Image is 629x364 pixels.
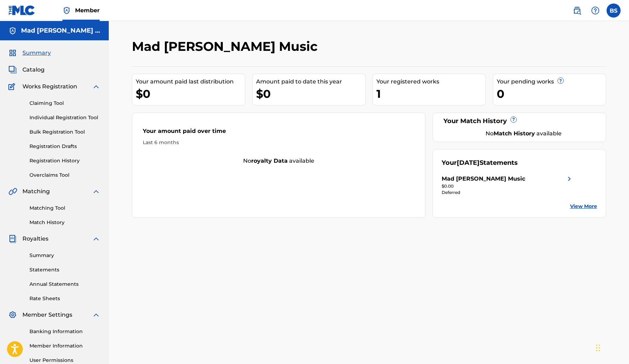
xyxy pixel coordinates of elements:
[558,78,563,83] span: ?
[136,77,245,86] div: Your amount paid last distribution
[442,175,574,196] a: Mad [PERSON_NAME] Musicright chevron icon$0.00Deferred
[132,39,321,54] h2: Mad [PERSON_NAME] Music
[497,77,606,86] div: Your pending works
[442,189,574,196] div: Deferred
[511,117,516,122] span: ?
[596,337,600,358] div: Drag
[573,6,581,15] img: search
[607,4,621,18] div: User Menu
[29,281,100,288] a: Annual Statements
[8,311,17,319] img: Member Settings
[29,114,100,121] a: Individual Registration Tool
[497,86,606,102] div: 0
[75,6,100,14] span: Member
[8,66,17,74] img: Catalog
[29,342,100,350] a: Member Information
[8,49,17,57] img: Summary
[29,204,100,212] a: Matching Tool
[29,266,100,274] a: Statements
[136,86,245,102] div: $0
[22,187,50,196] span: Matching
[29,328,100,335] a: Banking Information
[376,86,486,102] div: 1
[8,27,17,35] img: Accounts
[92,235,100,243] img: expand
[570,203,597,210] a: View More
[442,158,518,168] div: Your Statements
[8,235,17,243] img: Royalties
[22,49,51,57] span: Summary
[8,49,51,57] a: SummarySummary
[251,157,288,164] strong: royalty data
[594,330,629,364] iframe: Chat Widget
[494,130,535,137] strong: Match History
[62,6,71,15] img: Top Rightsholder
[29,171,100,179] a: Overclaims Tool
[22,235,48,243] span: Royalties
[442,116,597,126] div: Your Match History
[143,139,415,146] div: Last 6 months
[8,66,45,74] a: CatalogCatalog
[256,86,365,102] div: $0
[29,295,100,302] a: Rate Sheets
[29,252,100,259] a: Summary
[21,27,100,35] h5: Mad Skeel Music
[132,157,426,165] div: No available
[565,175,574,183] img: right chevron icon
[256,77,365,86] div: Amount paid to date this year
[588,4,602,18] div: Help
[442,183,574,189] div: $0.00
[92,311,100,319] img: expand
[22,82,77,91] span: Works Registration
[92,187,100,196] img: expand
[450,129,597,138] div: No available
[29,128,100,136] a: Bulk Registration Tool
[8,187,17,196] img: Matching
[570,4,584,18] a: Public Search
[29,357,100,364] a: User Permissions
[376,77,486,86] div: Your registered works
[143,127,415,139] div: Your amount paid over time
[457,159,480,167] span: [DATE]
[29,157,100,164] a: Registration History
[29,100,100,107] a: Claiming Tool
[29,143,100,150] a: Registration Drafts
[29,219,100,226] a: Match History
[92,82,100,91] img: expand
[22,66,45,74] span: Catalog
[442,175,525,183] div: Mad [PERSON_NAME] Music
[8,82,18,91] img: Works Registration
[591,6,600,15] img: help
[22,311,72,319] span: Member Settings
[8,5,35,15] img: MLC Logo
